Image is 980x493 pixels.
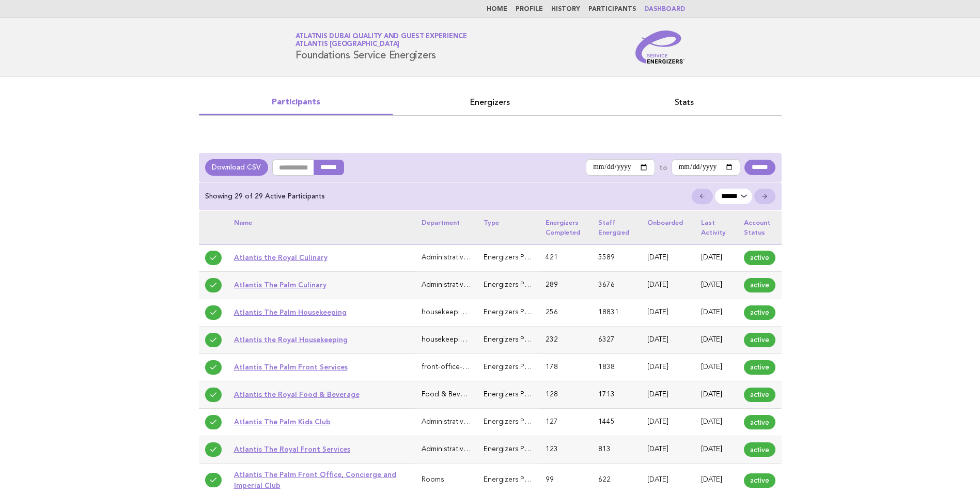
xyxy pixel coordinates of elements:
td: [DATE] [695,327,738,354]
span: Energizers Participant [484,282,555,288]
th: Account status [738,211,782,244]
a: Atlatnis Dubai Quality and Guest ExperienceAtlantis [GEOGRAPHIC_DATA] [295,33,467,48]
td: 256 [539,299,592,326]
span: housekeeping-laundry [422,309,495,316]
a: Atlantis the Royal Culinary [234,253,328,261]
a: Stats [587,95,782,110]
td: [DATE] [695,244,738,271]
td: 1445 [592,409,641,436]
span: active [744,333,775,347]
span: active [744,251,775,265]
label: to [659,163,667,172]
span: active [744,473,775,488]
td: [DATE] [641,271,695,299]
td: [DATE] [641,299,695,326]
span: active [744,415,775,429]
td: 1838 [592,354,641,381]
td: [DATE] [695,354,738,381]
span: active [744,305,775,320]
span: front-office-guest-services [422,364,509,371]
a: Download CSV [205,159,268,176]
span: Energizers Participant [484,364,555,371]
th: Staff energized [592,211,641,244]
th: Department [415,211,477,244]
span: housekeeping-laundry [422,336,495,343]
td: [DATE] [695,381,738,409]
span: Energizers Participant [484,391,555,398]
a: Atlantis The Palm Housekeeping [234,308,347,316]
td: [DATE] [695,436,738,464]
td: 232 [539,327,592,354]
td: [DATE] [695,271,738,299]
td: 123 [539,436,592,464]
span: Administrative & General (Executive Office, HR, IT, Finance) [422,254,613,261]
td: [DATE] [641,381,695,409]
span: Food & Beverage [422,391,479,398]
a: Atlantis The Palm Kids Club [234,418,331,426]
span: active [744,388,775,402]
th: Last activity [695,211,738,244]
span: Energizers Participant [484,446,555,453]
td: 289 [539,271,592,299]
a: Atlantis The Palm Front Services [234,363,348,371]
span: Administrative & General (Executive Office, HR, IT, Finance) [422,446,613,453]
td: [DATE] [641,327,695,354]
td: 18831 [592,299,641,326]
span: Energizers Participant [484,309,555,316]
span: Energizers Participant [484,419,555,425]
a: Profile [516,6,543,12]
span: active [744,442,775,457]
span: active [744,278,775,292]
td: 813 [592,436,641,464]
a: Atlantis The Palm Front Office, Concierge and Imperial Club [234,470,396,489]
td: [DATE] [641,409,695,436]
a: Home [487,6,507,12]
img: Service Energizers [635,30,685,64]
span: Energizers Participant [484,336,555,343]
span: Administrative & General (Executive Office, HR, IT, Finance) [422,419,613,425]
span: Administrative & General (Executive Office, HR, IT, Finance) [422,282,613,288]
a: Dashboard [644,6,685,12]
a: History [551,6,580,12]
th: Onboarded [641,211,695,244]
span: Energizers Participant [484,476,555,483]
a: Participants [588,6,636,12]
th: Energizers completed [539,211,592,244]
span: Atlantis [GEOGRAPHIC_DATA] [295,41,400,48]
td: 6327 [592,327,641,354]
td: [DATE] [695,409,738,436]
td: [DATE] [641,244,695,271]
td: [DATE] [641,354,695,381]
p: Showing 29 of 29 Active Participants [205,192,325,201]
td: [DATE] [641,436,695,464]
td: 128 [539,381,592,409]
a: Atlantis The Royal Front Services [234,445,350,453]
a: Atlantis the Royal Food & Beverage [234,390,360,398]
th: Name [228,211,415,244]
a: Atlantis The Palm Culinary [234,281,326,289]
th: Type [477,211,539,244]
h1: Foundations Service Energizers [295,34,467,60]
a: Participants [199,95,393,110]
a: Energizers [393,95,587,110]
span: Energizers Participant [484,254,555,261]
td: 421 [539,244,592,271]
a: Atlantis the Royal Housekeeping [234,335,348,344]
span: active [744,360,775,375]
td: 5589 [592,244,641,271]
td: 127 [539,409,592,436]
td: [DATE] [695,299,738,326]
td: 1713 [592,381,641,409]
span: Rooms [422,476,444,483]
td: 3676 [592,271,641,299]
td: 178 [539,354,592,381]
